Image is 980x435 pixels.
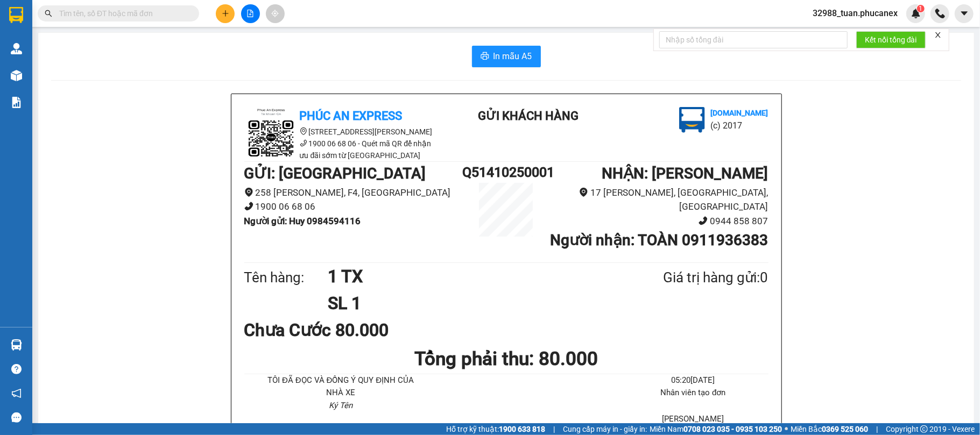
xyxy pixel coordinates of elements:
span: plus [222,10,229,17]
li: (c) 2017 [90,51,148,65]
span: | [553,423,555,435]
b: Phúc An Express [13,69,56,139]
li: 05:20[DATE] [618,374,768,387]
div: Chưa Cước 80.000 [244,317,417,344]
img: warehouse-icon [11,43,22,54]
span: copyright [920,425,928,433]
img: logo.jpg [244,107,298,161]
span: phone [244,202,253,211]
strong: 1900 633 818 [499,425,545,433]
b: Gửi khách hàng [66,16,107,66]
span: 32988_tuan.phucanex [804,6,906,20]
img: warehouse-icon [11,70,22,81]
span: phone [300,139,307,147]
i: Ký Tên [329,401,352,410]
div: Giá trị hàng gửi: 0 [611,267,768,289]
span: search [45,10,52,17]
li: [PERSON_NAME] [618,413,768,426]
img: logo-vxr [9,7,23,23]
img: logo.jpg [117,13,143,39]
span: 1 [919,5,922,12]
input: Tìm tên, số ĐT hoặc mã đơn [59,8,186,19]
b: [DOMAIN_NAME] [90,41,148,49]
img: icon-new-feature [911,9,921,18]
h1: Tổng phải thu: 80.000 [244,344,769,374]
span: Miền Nam [650,423,782,435]
span: environment [579,188,588,197]
span: question-circle [11,364,22,374]
img: phone-icon [935,9,945,18]
sup: 1 [917,5,925,12]
b: Người nhận : TOÀN 0911936383 [550,231,768,249]
li: 1900 06 68 06 - Quét mã QR để nhận ưu đãi sớm từ [GEOGRAPHIC_DATA] [244,138,438,161]
span: file-add [246,10,254,17]
strong: 0708 023 035 - 0935 103 250 [683,425,782,433]
img: logo.jpg [679,107,705,133]
h1: Q51410250001 [462,162,549,183]
img: solution-icon [11,97,22,108]
span: message [11,412,22,423]
button: file-add [241,4,260,23]
button: plus [216,4,235,23]
img: warehouse-icon [11,339,22,351]
li: 17 [PERSON_NAME], [GEOGRAPHIC_DATA], [GEOGRAPHIC_DATA] [550,186,769,214]
span: Hỗ trợ kỹ thuật: [446,423,545,435]
span: Cung cấp máy in - giấy in: [563,423,647,435]
span: Miền Bắc [791,423,868,435]
li: (c) 2017 [710,119,768,132]
span: printer [481,52,489,62]
span: environment [300,127,307,135]
span: caret-down [960,9,969,18]
strong: 0369 525 060 [822,425,868,433]
li: Nhân viên tạo đơn [618,387,768,400]
li: [STREET_ADDRESS][PERSON_NAME] [244,126,438,138]
b: Gửi khách hàng [478,109,579,123]
button: printerIn mẫu A5 [472,46,541,67]
span: phone [699,216,708,225]
li: 0944 858 807 [550,214,769,229]
span: close [934,31,942,39]
li: 258 [PERSON_NAME], F4, [GEOGRAPHIC_DATA] [244,186,463,200]
button: caret-down [955,4,974,23]
span: In mẫu A5 [493,49,532,63]
span: aim [271,10,279,17]
b: Người gửi : Huy 0984594116 [244,216,361,226]
span: ⚪️ [785,427,788,431]
input: Nhập số tổng đài [659,31,848,48]
h1: SL 1 [328,290,611,317]
b: Phúc An Express [300,109,403,123]
span: environment [244,188,253,197]
b: GỬI : [GEOGRAPHIC_DATA] [244,165,426,182]
img: logo.jpg [13,13,67,67]
button: aim [266,4,285,23]
span: notification [11,388,22,398]
b: NHẬN : [PERSON_NAME] [602,165,768,182]
h1: 1 TX [328,263,611,290]
span: Kết nối tổng đài [865,34,917,46]
b: [DOMAIN_NAME] [710,109,768,117]
li: 1900 06 68 06 [244,199,463,214]
li: TÔI ĐÃ ĐỌC VÀ ĐỒNG Ý QUY ĐỊNH CỦA NHÀ XE [266,374,416,400]
div: Tên hàng: [244,267,328,289]
span: | [876,423,878,435]
button: Kết nối tổng đài [856,31,926,48]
